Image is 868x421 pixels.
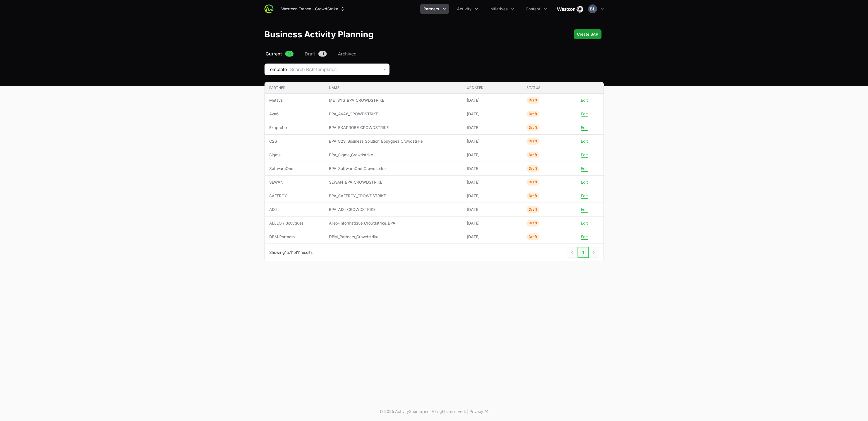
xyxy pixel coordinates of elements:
[467,179,518,185] span: [DATE]
[467,234,518,240] span: [DATE]
[522,82,582,94] th: Status
[379,409,466,414] p: © 2025 ActivitySource, inc. All rights reserved.
[329,152,458,158] span: BPA_Sigma_Crowdstrike
[522,4,550,14] button: Content
[269,152,320,158] span: Sigma
[265,82,325,94] th: Partner
[285,51,294,57] span: 11
[287,64,389,75] button: Search BAP templates
[581,152,588,157] button: Edit
[290,250,294,255] span: 11
[273,4,550,14] div: Main navigation
[526,6,540,12] span: Content
[329,111,458,117] span: BPA_AVA6_CROWDSTRIKE
[285,250,287,255] span: 1
[588,4,597,13] img: Ben Lancashire
[269,207,320,212] span: AISI
[581,180,588,185] button: Edit
[269,98,320,103] span: Metsys
[581,234,588,239] button: Edit
[577,31,598,38] span: Create BAP
[329,193,458,199] span: BPA_SAFERCY_CROWDSTRIKE
[305,50,315,57] span: Draft
[424,6,439,12] span: Partners
[457,6,472,12] span: Activity
[269,193,320,199] span: SAFERCY
[462,82,522,94] th: Updated
[269,111,320,117] span: Ava6
[467,111,518,117] span: [DATE]
[581,98,588,103] button: Edit
[318,51,327,57] span: 11
[290,66,378,73] div: Search BAP templates
[454,4,482,14] div: Activity menu
[329,125,458,130] span: BPA_EXAPROBE_CROWDSTRIKE
[486,4,518,14] div: Initiatives menu
[467,125,518,130] span: [DATE]
[329,179,458,185] span: SEWAN_BPA_CROWDSTRIKE
[265,66,287,73] span: Template
[269,179,320,185] span: SEWAN
[581,166,588,171] button: Edit
[581,207,588,212] button: Edit
[329,98,458,103] span: METSYS_BPA_CROWDSTRIKE
[470,409,489,414] a: Privacy
[265,4,273,13] img: ActivitySource
[467,193,518,199] span: [DATE]
[574,29,602,39] div: Primary actions
[265,50,295,57] a: Current11
[269,234,320,240] span: DBM Partners
[304,50,328,57] a: Draft11
[467,152,518,158] span: [DATE]
[324,82,462,94] th: Name
[574,29,602,39] button: Create BAP
[329,138,458,144] span: BPA_C2S_Business_Solution_Bouygues_Crowdstrike
[278,4,349,14] div: Supplier switch menu
[486,4,518,14] button: Initiatives
[467,98,518,103] span: [DATE]
[269,220,320,226] span: ALLEO / Bouygues
[329,220,458,226] span: Alleo-Informatique_Crowdstrike_BPA
[265,64,604,75] section: Business Activity Plan Filters
[557,3,584,14] img: Westcon France
[581,125,588,130] button: Edit
[467,207,518,212] span: [DATE]
[269,138,320,144] span: C2S
[266,50,282,57] span: Current
[467,409,468,414] span: |
[265,82,604,261] section: Business Activity Plan Submissions
[454,4,482,14] button: Activity
[522,4,550,14] div: Content menu
[467,138,518,144] span: [DATE]
[337,50,358,57] a: Archived
[265,29,374,39] h1: Business Activity Planning
[420,4,449,14] div: Partners menu
[265,50,604,57] nav: Business Activity Plan Navigation navigation
[269,125,320,130] span: Exaprobe
[581,193,588,198] button: Edit
[467,166,518,171] span: [DATE]
[581,221,588,226] button: Edit
[578,247,589,258] a: 1
[329,166,458,171] span: BPA_SoftwareOne_Crowdstrike
[297,250,300,255] span: 11
[581,111,588,116] button: Edit
[489,6,508,12] span: Initiatives
[338,50,357,57] span: Archived
[329,234,458,240] span: DBM_Partners_Crowdstrike
[278,4,349,14] button: Westcon France - CrowdStrike
[269,250,312,255] p: Showing to of results
[329,207,458,212] span: BPA_AISI_CROWDSTRIKE
[269,166,320,171] span: SoftwareOne
[581,139,588,144] button: Edit
[420,4,449,14] button: Partners
[467,220,518,226] span: [DATE]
